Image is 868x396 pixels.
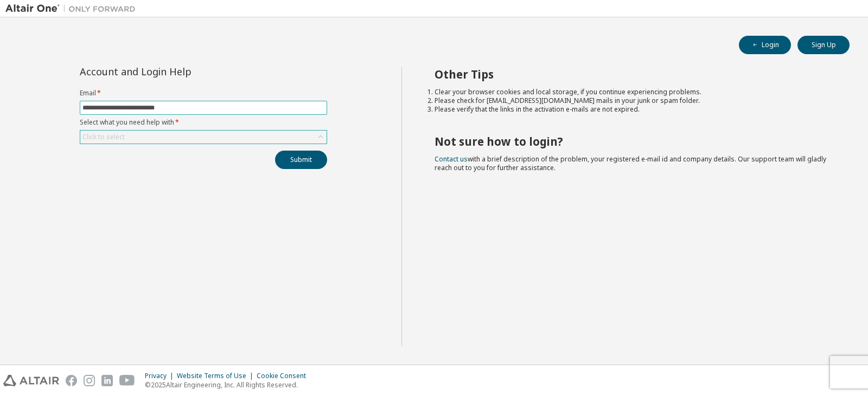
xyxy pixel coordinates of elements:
img: facebook.svg [66,375,77,386]
button: Submit [275,151,327,169]
img: Altair One [5,3,141,14]
img: linkedin.svg [101,375,113,386]
li: Please check for [EMAIL_ADDRESS][DOMAIN_NAME] mails in your junk or spam folder. [435,96,831,105]
img: youtube.svg [119,375,135,386]
button: Login [739,36,791,54]
a: Contact us [435,154,468,164]
div: Website Terms of Use [177,372,257,380]
label: Select what you need help with [80,118,327,127]
span: with a brief description of the problem, your registered e-mail id and company details. Our suppo... [435,154,826,172]
div: Click to select [80,131,327,144]
li: Clear your browser cookies and local storage, if you continue experiencing problems. [435,88,831,96]
div: Cookie Consent [257,372,312,380]
h2: Other Tips [435,67,831,81]
label: Email [80,89,327,98]
button: Sign Up [797,36,850,54]
li: Please verify that the links in the activation e-mails are not expired. [435,105,831,114]
div: Privacy [145,372,177,380]
div: Account and Login Help [80,67,278,76]
img: altair_logo.svg [3,375,59,386]
img: instagram.svg [84,375,95,386]
div: Click to select [82,133,125,141]
h2: Not sure how to login? [435,134,831,148]
p: © 2025 Altair Engineering, Inc. All Rights Reserved. [145,380,312,389]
